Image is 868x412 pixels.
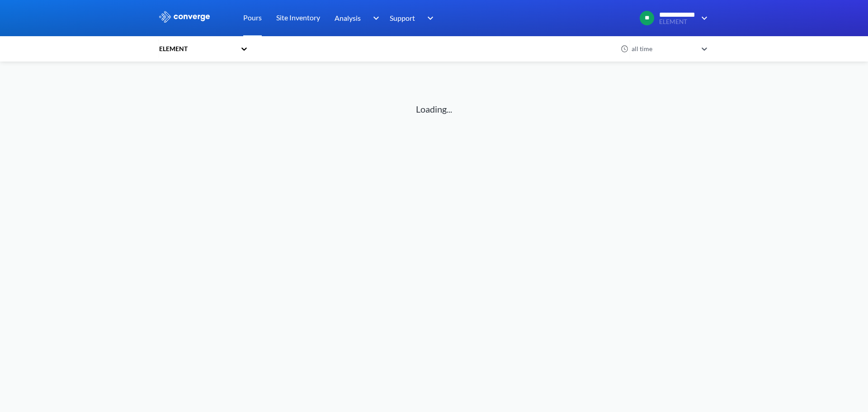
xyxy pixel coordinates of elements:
img: icon-clock.svg [621,45,629,53]
p: Loading... [416,102,452,116]
span: Analysis [335,12,361,24]
div: all time [629,44,697,54]
span: Support [390,12,415,24]
img: downArrow.svg [421,13,436,24]
span: ELEMENT [659,19,695,25]
img: downArrow.svg [367,13,382,24]
img: downArrow.svg [695,13,710,24]
img: logo_ewhite.svg [158,11,211,23]
div: ELEMENT [158,44,236,54]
